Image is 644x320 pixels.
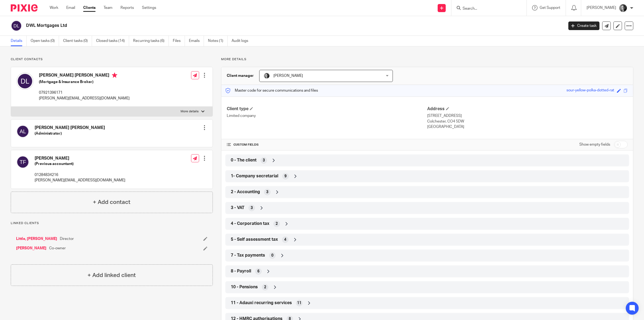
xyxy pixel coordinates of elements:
[284,174,287,179] span: 9
[231,221,269,226] span: 4 - Corporation tax
[227,106,427,112] h4: Client type
[11,57,213,62] p: Client contacts
[427,119,628,124] p: Colchester, CO4 5DW
[16,236,57,242] a: Little, [PERSON_NAME]
[60,236,74,242] span: Director
[231,268,251,274] span: 8 - Payroll
[427,113,628,118] p: [STREET_ADDRESS]
[11,36,27,46] a: Details
[231,205,244,211] span: 3 - VAT
[462,6,510,11] input: Search
[35,172,125,178] p: 01284834216
[11,20,22,31] img: svg%3E
[35,156,125,161] h4: [PERSON_NAME]
[35,131,105,136] h5: (Administrator)
[96,36,129,46] a: Closed tasks (14)
[35,178,125,183] p: [PERSON_NAME][EMAIL_ADDRESS][DOMAIN_NAME]
[142,5,156,10] a: Settings
[231,237,278,242] span: 5 - Self assessment tax
[579,142,610,147] label: Show empty fields
[16,246,46,251] a: [PERSON_NAME]
[231,253,265,258] span: 7 - Tax payments
[120,5,134,10] a: Reports
[133,36,169,46] a: Recurring tasks (6)
[63,36,92,46] a: Client tasks (0)
[540,6,560,10] span: Get Support
[39,90,130,95] p: 07921396171
[231,189,260,195] span: 2 - Accounting
[87,271,136,279] h4: + Add linked client
[284,237,286,242] span: 4
[266,189,268,195] span: 3
[181,109,199,114] p: More details
[427,124,628,130] p: [GEOGRAPHIC_DATA]
[66,5,75,10] a: Email
[227,143,427,147] h4: CUSTOM FIELDS
[16,125,29,138] img: svg%3E
[11,221,213,225] p: Linked clients
[49,246,66,251] span: Co-owner
[31,36,59,46] a: Open tasks (0)
[227,113,427,118] p: Limited company
[16,156,29,168] img: svg%3E
[263,158,265,163] span: 3
[50,5,58,10] a: Work
[39,79,130,85] h5: (Mortgage & Insurance Broker)
[587,5,616,10] p: [PERSON_NAME]
[227,73,254,78] h3: Client manager
[231,173,278,179] span: 1- Company secretarial
[189,36,204,46] a: Emails
[39,73,130,79] h4: [PERSON_NAME] [PERSON_NAME]
[566,88,614,94] div: sour-yellow-polka-dotted-rat
[273,74,303,78] span: [PERSON_NAME]
[232,36,252,46] a: Audit logs
[257,269,259,274] span: 6
[26,23,453,28] h2: DWL Mortgages Ltd
[221,57,633,62] p: More details
[39,96,130,101] p: [PERSON_NAME][EMAIL_ADDRESS][DOMAIN_NAME]
[297,300,301,306] span: 11
[112,73,117,78] i: Primary
[225,88,318,93] p: Master code for secure communications and files
[35,125,105,131] h4: [PERSON_NAME] [PERSON_NAME]
[11,4,38,12] img: Pixie
[35,161,125,167] h5: (Previous accountant)
[83,5,96,10] a: Clients
[93,198,130,206] h4: + Add contact
[16,73,34,90] img: svg%3E
[104,5,112,10] a: Team
[264,285,266,290] span: 2
[427,106,628,112] h4: Address
[173,36,185,46] a: Files
[231,284,258,290] span: 10 - Pensions
[568,21,599,30] a: Create task
[271,253,273,258] span: 0
[231,300,292,306] span: 11 - Adauxi recurring services
[251,205,253,211] span: 3
[231,157,257,163] span: 0 - The client
[208,36,228,46] a: Notes (1)
[619,4,627,12] img: DSC_9061-3.jpg
[264,73,270,79] img: DSC_9061-3.jpg
[276,221,278,226] span: 2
